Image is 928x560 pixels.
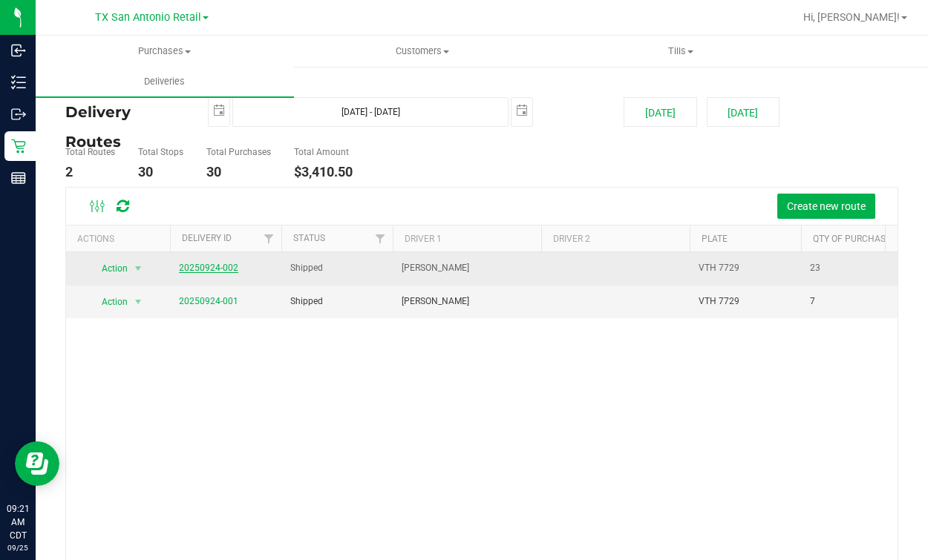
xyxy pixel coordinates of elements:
button: Create new route [777,194,875,219]
h4: 30 [206,165,271,179]
a: Purchases [36,36,294,67]
inline-svg: Retail [11,139,26,154]
h4: $3,410.50 [294,165,353,179]
a: Status [293,233,325,243]
a: Filter [257,225,281,251]
span: [PERSON_NAME] [402,261,469,275]
span: 7 [810,294,815,309]
a: Tills [552,36,810,67]
th: Driver 2 [541,225,690,251]
inline-svg: Inventory [11,75,26,90]
span: Deliveries [124,75,205,88]
iframe: Resource center [15,441,59,486]
h5: Total Amount [294,148,353,157]
inline-svg: Outbound [11,107,26,122]
span: Customers [295,45,552,58]
h5: Total Stops [138,148,183,157]
p: 09/25 [7,542,29,553]
a: Delivery ID [182,233,232,243]
span: Tills [552,45,809,58]
span: Create new route [787,200,866,212]
span: VTH 7729 [699,261,739,275]
span: VTH 7729 [699,294,739,309]
span: select [512,98,532,124]
h4: 30 [138,165,183,179]
h4: 2 [65,165,115,179]
span: 23 [810,261,820,275]
button: [DATE] [707,97,780,127]
a: Plate [702,234,728,244]
a: Customers [294,36,552,67]
span: select [129,291,148,312]
h4: Delivery Routes [65,97,186,127]
a: Deliveries [36,66,294,97]
h5: Total Purchases [206,148,271,157]
th: Driver 1 [393,225,541,251]
span: TX San Antonio Retail [95,11,201,24]
span: Shipped [290,261,323,275]
inline-svg: Inbound [11,43,26,58]
p: 09:21 AM CDT [7,502,29,542]
h5: Total Routes [65,148,115,157]
span: select [129,258,148,279]
button: [DATE] [624,97,697,127]
a: Filter [368,225,393,251]
span: Action [88,291,128,312]
span: [PERSON_NAME] [402,294,469,309]
div: Actions [77,234,164,244]
span: Purchases [36,45,293,58]
span: select [209,98,229,124]
a: 20250924-001 [179,296,238,306]
span: Shipped [290,294,323,309]
span: Hi, [PERSON_NAME]! [803,11,900,23]
a: Qty of Purchases [813,234,896,244]
span: Action [88,258,128,279]
a: 20250924-002 [179,263,238,273]
inline-svg: Reports [11,171,26,185]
